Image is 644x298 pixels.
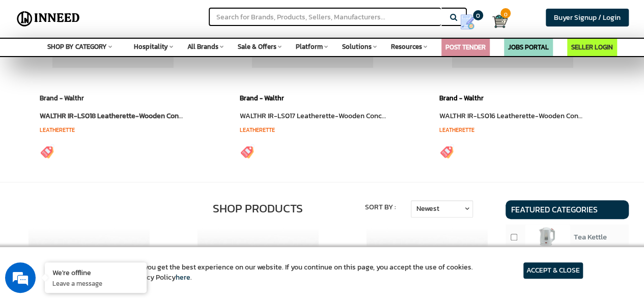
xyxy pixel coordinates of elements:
[500,8,511,18] span: 0
[40,144,55,159] img: inneed-price-tag.png
[450,10,492,34] a: my Quotes 0
[176,272,190,283] a: here
[240,93,284,103] a: Brand - Walthr
[40,111,193,121] a: WALTHR IR-LS018 Leatherette-Wooden Concept
[439,93,484,103] a: Brand - Walthr
[240,144,255,159] img: inneed-price-tag.png
[365,202,396,212] label: Sort By :
[473,10,483,20] span: 0
[439,126,474,134] a: Leatherette
[52,279,139,288] p: Leave a message
[52,267,139,277] div: We're offline
[213,200,303,217] label: Shop Products
[571,42,613,52] a: SELLER LOGIN
[546,9,629,26] a: Buyer Signup / Login
[240,126,275,134] a: Leatherette
[573,231,606,242] span: Tea Kettle
[445,42,486,52] a: POST TENDER
[14,6,83,32] img: Inneed.Market
[40,126,75,134] a: Leatherette
[492,10,499,33] a: Cart 0
[238,42,276,51] span: Sale & Offers
[508,42,549,52] a: JOBS PORTAL
[187,42,218,51] span: All Brands
[240,111,393,121] a: WALTHR IR-LS017 Leatherette-Wooden Concept
[209,8,441,26] input: Search for Brands, Products, Sellers, Manufacturers...
[439,144,455,159] img: inneed-price-tag.png
[506,200,629,220] h4: Featured Categories
[492,14,508,29] img: Cart
[47,42,107,51] span: SHOP BY CATEGORY
[134,42,168,51] span: Hospitality
[523,262,583,279] article: ACCEPT & CLOSE
[554,12,621,23] span: Buyer Signup / Login
[40,93,84,103] a: Brand - Walthr
[391,42,422,51] span: Resources
[460,14,475,30] img: Show My Quotes
[296,42,323,51] span: Platform
[61,262,473,283] article: We use cookies to ensure you get the best experience on our website. If you continue on this page...
[525,224,570,250] img: product
[342,42,372,51] span: Solutions
[439,111,593,121] a: WALTHR IR-LS016 Leatherette-Wooden Concept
